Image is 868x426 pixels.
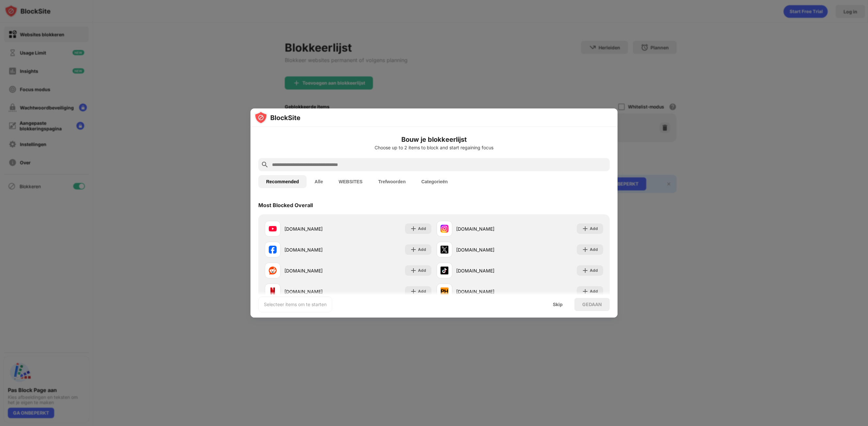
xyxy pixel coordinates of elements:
[413,175,456,188] button: Categorieën
[456,267,520,274] div: [DOMAIN_NAME]
[441,267,448,274] img: favicons
[269,225,277,233] img: favicons
[370,175,413,188] button: Trefwoorden
[258,175,307,188] button: Recommended
[284,225,348,232] div: [DOMAIN_NAME]
[456,288,520,295] div: [DOMAIN_NAME]
[284,288,348,295] div: [DOMAIN_NAME]
[456,225,520,232] div: [DOMAIN_NAME]
[269,246,277,254] img: favicons
[258,145,610,150] div: Choose up to 2 items to block and start regaining focus
[258,202,313,208] div: Most Blocked Overall
[456,246,520,253] div: [DOMAIN_NAME]
[269,267,277,274] img: favicons
[441,246,448,254] img: favicons
[258,135,610,144] h6: Bouw je blokkeerlijst
[418,267,426,274] div: Add
[590,288,598,295] div: Add
[264,301,327,308] div: Selecteer items om te starten
[418,225,426,232] div: Add
[307,175,331,188] button: Alle
[590,267,598,274] div: Add
[441,225,448,233] img: favicons
[269,287,277,295] img: favicons
[582,302,602,307] div: GEDAAN
[590,246,598,253] div: Add
[418,288,426,295] div: Add
[553,302,563,307] div: Skip
[441,287,448,295] img: favicons
[254,111,300,124] img: logo-blocksite.svg
[284,267,348,274] div: [DOMAIN_NAME]
[590,225,598,232] div: Add
[418,246,426,253] div: Add
[331,175,370,188] button: WEBSITES
[284,246,348,253] div: [DOMAIN_NAME]
[261,161,269,169] img: search.svg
